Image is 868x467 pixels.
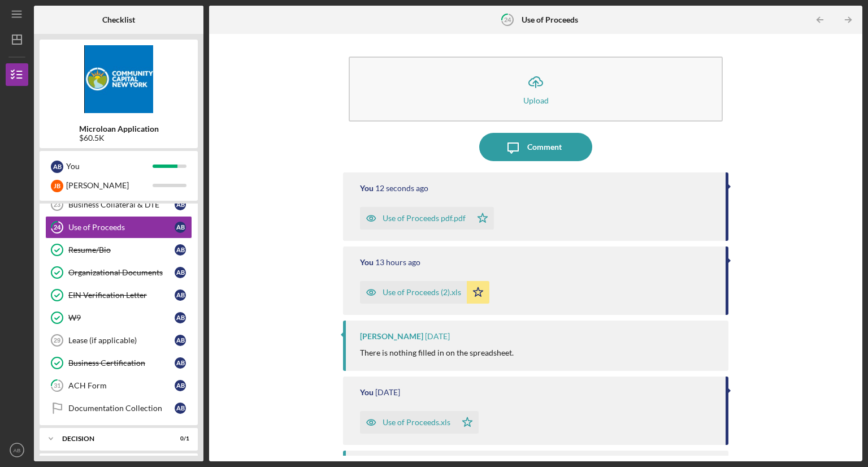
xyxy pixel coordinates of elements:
[68,381,175,390] div: ACH Form
[68,223,175,232] div: Use of Proceeds
[45,352,192,374] a: Business CertificationAB
[62,435,161,442] div: Decision
[175,335,186,346] div: A B
[383,418,450,427] div: Use of Proceeds.xls
[14,447,21,453] text: AB
[383,288,461,297] div: Use of Proceeds (2).xls
[504,16,511,23] tspan: 24
[45,306,192,329] a: W9AB
[175,267,186,278] div: A B
[68,336,175,345] div: Lease (if applicable)
[175,222,186,233] div: A B
[360,332,423,341] div: [PERSON_NAME]
[522,15,578,24] b: Use of Proceeds
[68,358,175,367] div: Business Certification
[175,199,186,210] div: A B
[175,380,186,391] div: A B
[45,329,192,352] a: 29Lease (if applicable)AB
[54,337,60,344] tspan: 29
[45,239,192,261] a: Resume/BioAB
[175,312,186,323] div: A B
[175,244,186,256] div: A B
[54,382,60,390] tspan: 31
[479,133,592,161] button: Comment
[360,411,479,434] button: Use of Proceeds.xls
[45,193,192,216] a: 23Business Collateral & DTEAB
[375,258,420,267] time: 2025-08-18 11:52
[68,291,175,300] div: EIN Verification Letter
[68,313,175,322] div: W9
[102,15,135,24] b: Checklist
[169,435,189,442] div: 0 / 1
[45,284,192,306] a: EIN Verification LetterAB
[175,289,186,301] div: A B
[383,214,466,223] div: Use of Proceeds pdf.pdf
[360,207,494,230] button: Use of Proceeds pdf.pdf
[79,124,159,133] b: Microloan Application
[51,180,63,192] div: J B
[66,176,153,195] div: [PERSON_NAME]
[527,133,562,161] div: Comment
[523,96,549,105] div: Upload
[375,184,428,193] time: 2025-08-19 00:58
[79,133,159,142] div: $60.5K
[349,57,723,122] button: Upload
[375,388,400,397] time: 2025-08-16 15:54
[68,200,175,209] div: Business Collateral & DTE
[45,374,192,397] a: 31ACH FormAB
[68,404,175,413] div: Documentation Collection
[360,388,374,397] div: You
[360,347,514,359] p: There is nothing filled in on the spreadsheet.
[40,45,198,113] img: Product logo
[175,357,186,369] div: A B
[45,216,192,239] a: 24Use of ProceedsAB
[6,439,28,461] button: AB
[54,201,60,208] tspan: 23
[68,268,175,277] div: Organizational Documents
[45,261,192,284] a: Organizational DocumentsAB
[51,161,63,173] div: A B
[360,184,374,193] div: You
[68,245,175,254] div: Resume/Bio
[175,403,186,414] div: A B
[54,224,61,231] tspan: 24
[425,332,450,341] time: 2025-08-16 15:55
[66,157,153,176] div: You
[360,258,374,267] div: You
[45,397,192,420] a: Documentation CollectionAB
[360,281,489,304] button: Use of Proceeds (2).xls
